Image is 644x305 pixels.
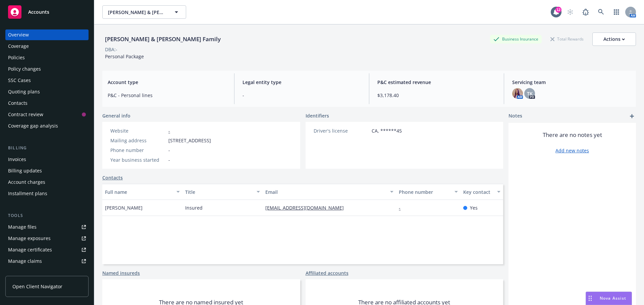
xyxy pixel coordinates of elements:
button: Email [263,184,396,200]
a: Manage files [5,222,89,232]
div: Account charges [8,177,45,187]
span: Account type [108,79,226,86]
button: Full name [102,184,182,200]
span: - [168,156,170,163]
span: Servicing team [512,79,631,86]
span: Open Client Navigator [12,283,62,290]
div: Installment plans [8,188,47,199]
span: - [168,147,170,154]
div: Tools [5,212,89,219]
span: Legal entity type [243,79,361,86]
div: Email [265,188,386,196]
div: Actions [603,33,625,46]
div: Manage BORs [8,267,40,278]
div: Business Insurance [490,35,542,43]
span: Identifiers [306,112,329,119]
a: Manage exposures [5,233,89,244]
span: $3,178.40 [377,92,496,99]
a: Billing updates [5,165,89,176]
div: DBA: - [105,46,117,53]
div: Website [110,127,166,134]
a: Search [594,5,608,19]
span: Accounts [28,9,49,15]
span: [STREET_ADDRESS] [168,137,211,144]
div: Drag to move [586,292,594,305]
a: Policies [5,52,89,63]
div: Policy changes [8,64,41,74]
a: - [399,205,406,211]
span: Nova Assist [600,295,626,301]
a: Switch app [610,5,623,19]
a: Policy changes [5,64,89,74]
div: Overview [8,29,29,40]
a: Coverage gap analysis [5,121,89,131]
a: add [628,112,636,120]
span: Notes [508,112,522,120]
button: Phone number [396,184,460,200]
img: photo [512,88,523,99]
div: Coverage [8,41,29,52]
div: Contacts [8,98,28,108]
div: Phone number [399,188,450,196]
a: Quoting plans [5,86,89,97]
a: Account charges [5,177,89,187]
div: Full name [105,188,172,196]
a: [EMAIL_ADDRESS][DOMAIN_NAME] [265,205,349,211]
a: Overview [5,29,89,40]
a: Contacts [102,174,123,181]
a: Invoices [5,154,89,165]
button: Title [182,184,263,200]
a: - [168,128,170,134]
div: Key contact [463,188,493,196]
span: - [243,92,361,99]
a: Coverage [5,41,89,52]
button: [PERSON_NAME] & [PERSON_NAME] Family [102,5,186,19]
a: Named insureds [102,270,140,277]
div: Coverage gap analysis [8,121,58,131]
a: Manage BORs [5,267,89,278]
a: Start snowing [563,5,577,19]
div: Year business started [110,156,166,163]
a: Report a Bug [579,5,592,19]
span: [PERSON_NAME] & [PERSON_NAME] Family [108,9,166,16]
a: Installment plans [5,188,89,199]
a: Manage certificates [5,244,89,255]
button: Actions [592,32,636,46]
div: 12 [555,7,561,13]
span: There are no notes yet [543,131,602,139]
div: Mailing address [110,137,166,144]
span: P&C estimated revenue [377,79,496,86]
span: P&C - Personal lines [108,92,226,99]
div: Billing updates [8,165,42,176]
a: Manage claims [5,256,89,266]
div: Driver's license [314,127,369,134]
div: Phone number [110,147,166,154]
div: Invoices [8,154,26,165]
div: Manage files [8,222,37,232]
a: Add new notes [555,147,589,154]
div: Contract review [8,109,43,120]
button: Key contact [461,184,503,200]
span: Insured [185,204,203,211]
div: Total Rewards [547,35,587,43]
div: Quoting plans [8,86,40,97]
span: TK [527,90,533,97]
span: [PERSON_NAME] [105,204,143,211]
span: General info [102,112,130,119]
span: Personal Package [105,53,144,60]
a: Contract review [5,109,89,120]
a: Affiliated accounts [306,270,348,277]
a: Contacts [5,98,89,108]
div: [PERSON_NAME] & [PERSON_NAME] Family [102,35,223,44]
span: Yes [470,204,478,211]
a: Accounts [5,3,89,21]
div: SSC Cases [8,75,31,86]
div: Manage exposures [8,233,51,244]
div: Manage claims [8,256,42,266]
div: Billing [5,145,89,151]
div: Policies [8,52,25,63]
button: Nova Assist [586,292,632,305]
div: Title [185,188,253,196]
div: Manage certificates [8,244,52,255]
